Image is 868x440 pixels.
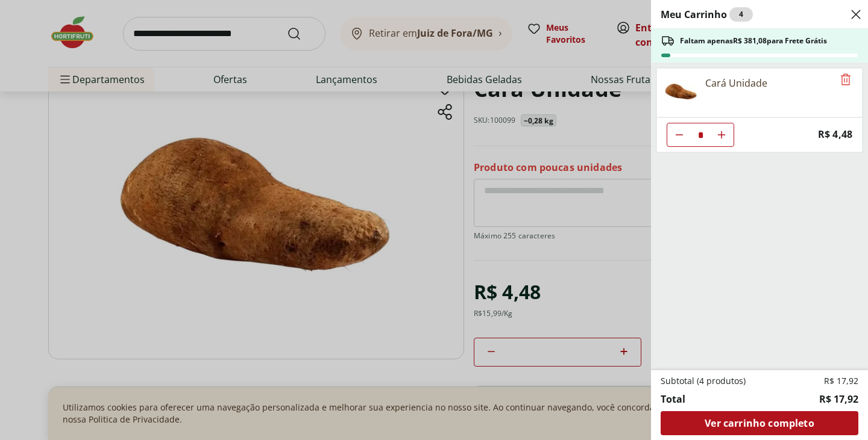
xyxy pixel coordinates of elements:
span: Ver carrinho completo [705,418,814,428]
span: Subtotal (4 produtos) [661,375,746,387]
div: Cará Unidade [705,76,767,90]
span: R$ 17,92 [819,392,858,406]
button: Aumentar Quantidade [709,123,734,147]
button: Diminuir Quantidade [667,123,691,147]
button: Remove [838,73,853,87]
h2: Meu Carrinho [661,7,753,22]
span: Total [661,392,685,406]
span: Faltam apenas R$ 381,08 para Frete Grátis [680,36,827,46]
span: R$ 4,48 [818,126,852,143]
input: Quantidade Atual [691,123,709,146]
span: R$ 17,92 [824,375,858,387]
a: Ver carrinho completo [661,411,858,435]
div: 4 [729,7,753,22]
